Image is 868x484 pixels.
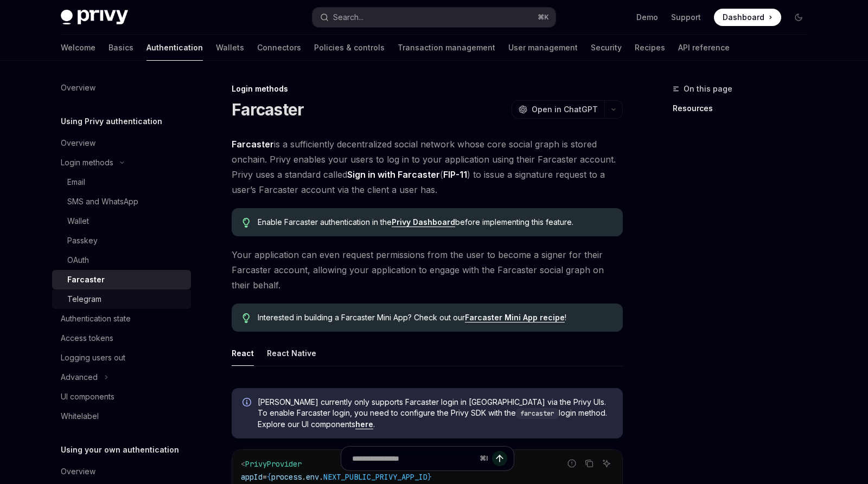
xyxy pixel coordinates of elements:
div: Overview [61,137,95,150]
a: Security [591,35,622,61]
div: Login methods [61,156,113,169]
a: Authentication state [52,309,191,328]
a: OAuth [52,250,191,270]
div: SMS and WhatsApp [67,195,138,208]
div: Email [67,176,85,189]
a: Policies & controls [314,35,385,61]
svg: Info [242,398,253,409]
h5: Using your own authentication [61,443,179,456]
a: Logging users out [52,348,191,367]
h5: Using Privy authentication [61,115,162,128]
a: Privy Dashboard [392,217,455,227]
button: Toggle Login methods section [52,153,191,172]
span: Your application can even request permissions from the user to become a signer for their Farcaste... [232,247,623,293]
svg: Tip [242,218,250,228]
a: Farcaster Mini App recipe [465,313,565,322]
a: Email [52,172,191,192]
div: Passkey [67,234,98,247]
a: Farcaster [232,139,274,150]
div: Telegram [67,293,101,306]
a: Basics [108,35,133,61]
div: Login methods [232,83,623,94]
div: React [232,340,254,366]
a: Resources [673,100,816,117]
a: FIP-11 [443,169,467,180]
span: Interested in building a Farcaster Mini App? Check out our ! [258,312,612,323]
a: UI components [52,387,191,406]
div: Logging users out [61,351,125,364]
code: farcaster [516,408,559,419]
button: Open search [312,8,556,27]
div: OAuth [67,254,89,267]
a: Transaction management [398,35,495,61]
div: Authentication state [61,312,131,325]
button: Send message [492,451,507,466]
a: Overview [52,462,191,481]
img: dark logo [61,10,128,25]
a: Farcaster [52,270,191,289]
a: Access tokens [52,328,191,348]
span: On this page [684,82,732,95]
a: Overview [52,133,191,153]
a: Recipes [635,35,665,61]
span: Dashboard [723,12,764,23]
a: Demo [636,12,658,23]
div: Farcaster [67,273,105,286]
a: User management [508,35,578,61]
svg: Tip [242,313,250,323]
a: Welcome [61,35,95,61]
div: Overview [61,465,95,478]
a: Connectors [257,35,301,61]
a: Dashboard [714,9,781,26]
span: Open in ChatGPT [532,104,598,115]
a: Overview [52,78,191,98]
button: Open in ChatGPT [512,100,604,119]
div: Overview [61,81,95,94]
strong: Farcaster [232,139,274,150]
div: Whitelabel [61,410,99,423]
a: Authentication [146,35,203,61]
button: Toggle dark mode [790,9,807,26]
a: Whitelabel [52,406,191,426]
span: ⌘ K [538,13,549,22]
div: Access tokens [61,332,113,345]
div: React Native [267,340,316,366]
h1: Farcaster [232,100,304,119]
a: API reference [678,35,730,61]
div: Search... [333,11,363,24]
div: UI components [61,390,114,403]
a: here [355,420,373,429]
span: Enable Farcaster authentication in the before implementing this feature. [258,217,612,228]
div: Advanced [61,371,98,384]
a: Passkey [52,231,191,250]
a: Wallets [216,35,244,61]
span: is a sufficiently decentralized social network whose core social graph is stored onchain. Privy e... [232,137,623,197]
a: Wallet [52,211,191,231]
a: SMS and WhatsApp [52,192,191,211]
input: Ask a question... [352,447,475,470]
div: Wallet [67,215,89,228]
a: Support [671,12,701,23]
a: Telegram [52,289,191,309]
button: Toggle Advanced section [52,367,191,387]
strong: Sign in with Farcaster [347,169,440,180]
span: [PERSON_NAME] currently only supports Farcaster login in [GEOGRAPHIC_DATA] via the Privy UIs. To ... [258,397,612,430]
